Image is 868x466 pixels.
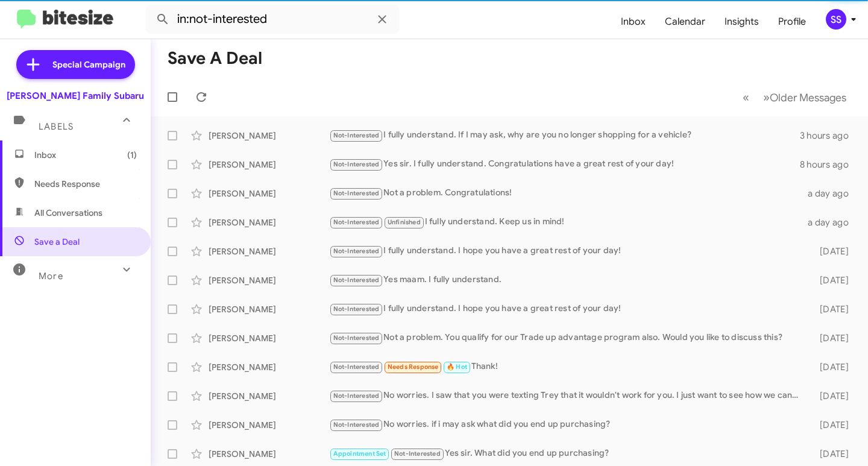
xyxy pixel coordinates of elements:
[329,157,800,171] div: Yes sir. I fully understand. Congratulations have a great rest of your day!
[806,274,858,286] div: [DATE]
[806,448,858,460] div: [DATE]
[209,448,329,460] div: [PERSON_NAME]
[209,187,329,200] div: [PERSON_NAME]
[806,390,858,402] div: [DATE]
[447,363,467,371] span: 🔥 Hot
[209,419,329,431] div: [PERSON_NAME]
[16,50,135,79] a: Special Campaign
[735,85,756,110] button: Previous
[329,331,806,345] div: Not a problem. You qualify for our Trade up advantage program also. Would you like to discuss this?
[7,90,144,102] div: [PERSON_NAME] Family Subaru
[806,303,858,315] div: [DATE]
[209,159,329,171] div: [PERSON_NAME]
[806,245,858,257] div: [DATE]
[209,303,329,315] div: [PERSON_NAME]
[333,189,380,197] span: Not-Interested
[209,245,329,257] div: [PERSON_NAME]
[39,121,74,132] span: Labels
[34,207,102,219] span: All Conversations
[127,149,137,161] span: (1)
[806,361,858,373] div: [DATE]
[333,131,380,139] span: Not-Interested
[333,160,380,168] span: Not-Interested
[329,215,806,229] div: I fully understand. Keep us in mind!
[611,4,655,39] a: Inbox
[34,178,137,190] span: Needs Response
[333,218,380,226] span: Not-Interested
[756,85,854,110] button: Next
[826,9,846,30] div: SS
[333,450,386,458] span: Appointment Set
[209,361,329,373] div: [PERSON_NAME]
[34,149,137,161] span: Inbox
[806,216,858,228] div: a day ago
[388,218,421,226] span: Unfinished
[329,447,806,461] div: Yes sir. What did you end up purchasing?
[655,4,715,39] a: Calendar
[333,334,380,342] span: Not-Interested
[329,302,806,316] div: I fully understand. I hope you have a great rest of your day!
[333,305,380,313] span: Not-Interested
[816,9,855,30] button: SS
[333,421,380,429] span: Not-Interested
[388,363,439,371] span: Needs Response
[770,91,846,104] span: Older Messages
[736,85,854,110] nav: Page navigation example
[329,186,806,200] div: Not a problem. Congratulations!
[329,389,806,403] div: No worries. I saw that you were texting Trey that it wouldn't work for you. I just want to see ho...
[52,58,125,71] span: Special Campaign
[715,4,769,39] a: Insights
[168,49,262,68] h1: Save a Deal
[34,236,80,248] span: Save a Deal
[743,90,749,105] span: «
[209,216,329,228] div: [PERSON_NAME]
[329,273,806,287] div: Yes maam. I fully understand.
[333,392,380,400] span: Not-Interested
[763,90,770,105] span: »
[806,419,858,431] div: [DATE]
[209,130,329,142] div: [PERSON_NAME]
[209,332,329,344] div: [PERSON_NAME]
[39,271,63,282] span: More
[209,274,329,286] div: [PERSON_NAME]
[800,130,858,142] div: 3 hours ago
[333,247,380,255] span: Not-Interested
[329,360,806,374] div: Thank!
[146,5,399,34] input: Search
[329,418,806,432] div: No worries. if i may ask what did you end up purchasing?
[329,128,800,142] div: I fully understand. If I may ask, why are you no longer shopping for a vehicle?
[209,390,329,402] div: [PERSON_NAME]
[329,244,806,258] div: I fully understand. I hope you have a great rest of your day!
[806,187,858,200] div: a day ago
[769,4,816,39] a: Profile
[333,276,380,284] span: Not-Interested
[800,159,858,171] div: 8 hours ago
[806,332,858,344] div: [DATE]
[394,450,441,458] span: Not-Interested
[333,363,380,371] span: Not-Interested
